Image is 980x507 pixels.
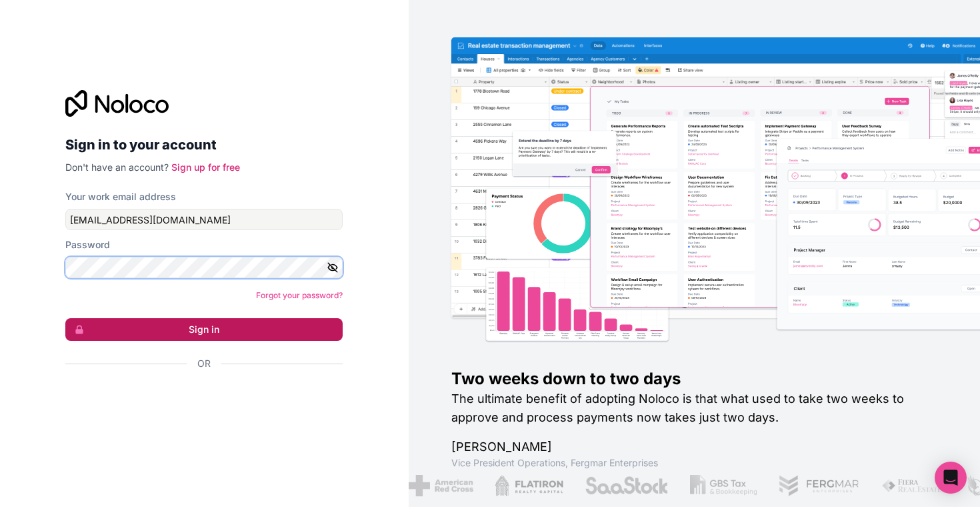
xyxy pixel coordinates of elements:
[399,475,464,496] img: /assets/american-red-cross-BAupjrZR.png
[451,390,938,427] h2: The ultimate benefit of adopting Noloco is that what used to take two weeks to approve and proces...
[65,190,176,203] label: Your work email address
[770,475,851,496] img: /assets/fergmar-CudnrXN5.png
[65,133,343,157] h2: Sign in to your account
[65,209,343,230] input: Email address
[681,475,749,496] img: /assets/gbstax-C-GtDUiK.png
[873,475,935,496] img: /assets/fiera-fwj2N5v4.png
[65,238,110,251] label: Password
[485,475,554,496] img: /assets/flatiron-C8eUkumj.png
[451,368,938,390] h1: Two weeks down to two days
[171,161,240,173] a: Sign up for free
[576,475,660,496] img: /assets/saastock-C6Zbiodz.png
[451,438,938,456] h1: [PERSON_NAME]
[65,161,169,173] span: Don't have an account?
[59,385,339,414] iframe: Sign in with Google Button
[65,318,343,341] button: Sign in
[197,357,211,370] span: Or
[256,290,343,300] a: Forgot your password?
[451,456,938,470] h1: Vice President Operations , Fergmar Enterprises
[65,257,343,278] input: Password
[935,462,967,494] div: Open Intercom Messenger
